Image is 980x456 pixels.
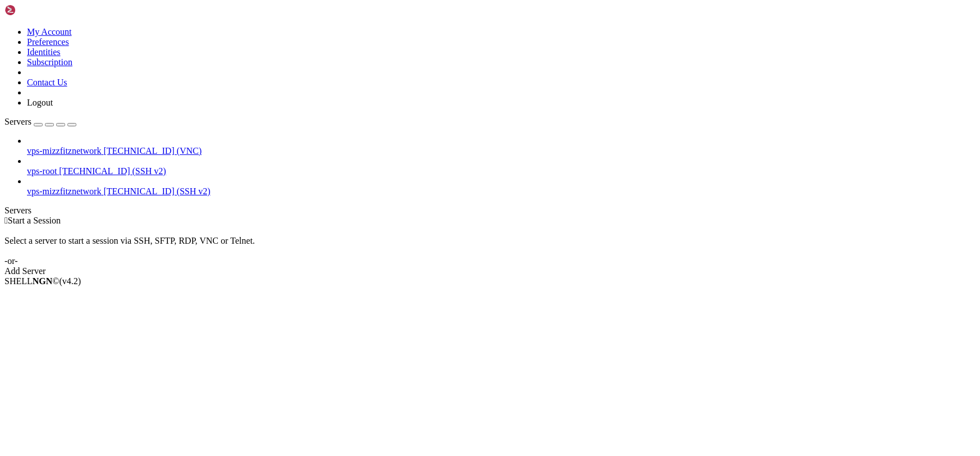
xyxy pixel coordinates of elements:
span: vps-mizzfitznetwork [27,186,101,196]
span: 4.2.0 [60,276,81,286]
li: vps-mizzfitznetwork [TECHNICAL_ID] (SSH v2) [27,176,976,197]
span: Servers [4,117,31,126]
a: Logout [27,98,53,107]
li: vps-mizzfitznetwork [TECHNICAL_ID] (VNC) [27,136,976,156]
b: NGN [33,276,53,286]
a: vps-root [TECHNICAL_ID] (SSH v2) [27,166,976,176]
span: [TECHNICAL_ID] (SSH v2) [103,186,210,196]
span: [TECHNICAL_ID] (VNC) [103,146,202,156]
div: Servers [4,206,976,216]
span: Start a Session [8,216,61,225]
div: Select a server to start a session via SSH, SFTP, RDP, VNC or Telnet. -or- [4,226,976,266]
span: vps-mizzfitznetwork [27,146,101,156]
a: vps-mizzfitznetwork [TECHNICAL_ID] (VNC) [27,146,976,156]
span: SHELL © [4,276,81,286]
a: Subscription [27,57,72,67]
a: Contact Us [27,77,67,87]
img: Shellngn [4,4,69,16]
span: [TECHNICAL_ID] (SSH v2) [59,166,166,176]
a: Preferences [27,37,69,47]
span:  [4,216,8,225]
li: vps-root [TECHNICAL_ID] (SSH v2) [27,156,976,176]
span: vps-root [27,166,57,176]
div: Add Server [4,266,976,276]
a: My Account [27,27,72,37]
a: vps-mizzfitznetwork [TECHNICAL_ID] (SSH v2) [27,186,976,197]
a: Identities [27,47,61,57]
a: Servers [4,117,76,126]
